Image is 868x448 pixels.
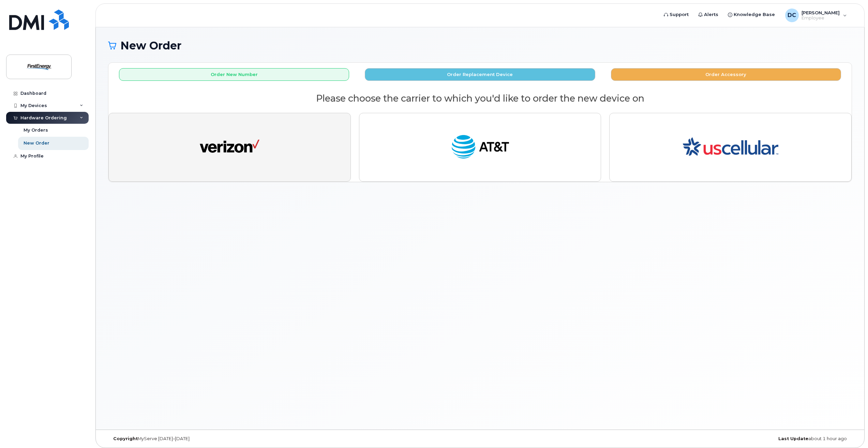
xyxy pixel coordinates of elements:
[683,119,778,176] img: us-53c3169632288c49726f5d6ca51166ebf3163dd413c8a1bd00aedf0ff3a7123e.png
[108,436,356,442] div: MyServe [DATE]–[DATE]
[604,436,852,442] div: about 1 hour ago
[113,436,138,441] strong: Copyright
[108,40,852,51] h1: New Order
[450,132,510,163] img: at_t-fb3d24644a45acc70fc72cc47ce214d34099dfd970ee3ae2334e4251f9d920fd.png
[119,68,349,81] button: Order New Number
[611,68,841,81] button: Order Accessory
[108,93,852,104] h2: Please choose the carrier to which you'd like to order the new device on
[200,132,259,163] img: verizon-ab2890fd1dd4a6c9cf5f392cd2db4626a3dae38ee8226e09bcb5c993c4c79f81.png
[778,436,808,441] strong: Last Update
[365,68,595,81] button: Order Replacement Device
[838,418,863,443] iframe: Messenger Launcher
